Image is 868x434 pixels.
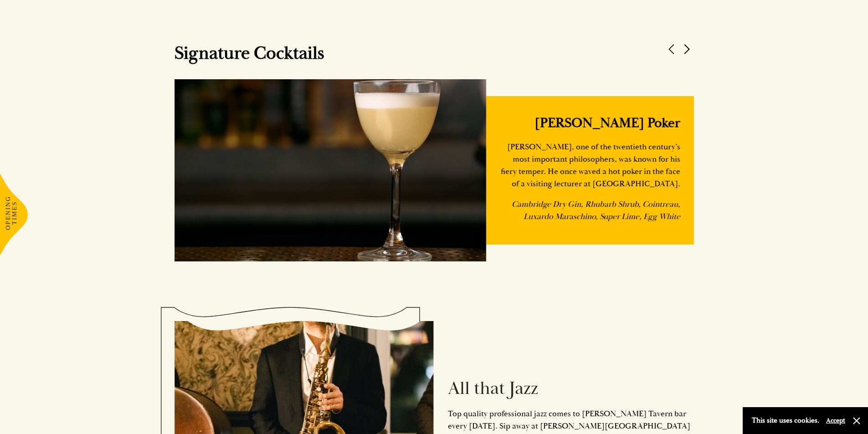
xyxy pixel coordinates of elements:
[175,42,665,64] h2: Signature Cocktails
[500,141,680,190] p: [PERSON_NAME], one of the twentieth century’s most important philosophers, was known for his fier...
[752,414,819,427] p: This site uses cookies.
[500,114,680,132] h3: [PERSON_NAME] Poker
[852,416,861,425] button: Close and accept
[448,378,694,399] h2: All that Jazz
[826,416,845,425] button: Accept
[512,199,680,222] em: Cambridge Dry Gin, Rhubarb Shrub, Cointreau, Luxardo Maraschino, Super Lime, Egg White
